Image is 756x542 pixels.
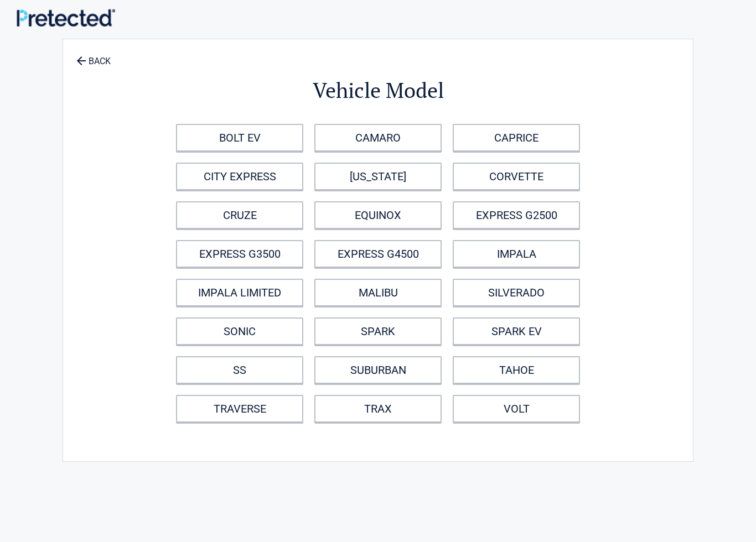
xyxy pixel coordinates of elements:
[17,9,115,27] img: Main Logo
[453,163,580,190] a: CORVETTE
[176,163,303,190] a: CITY EXPRESS
[453,356,580,384] a: TAHOE
[176,240,303,268] a: EXPRESS G3500
[176,395,303,423] a: TRAVERSE
[453,240,580,268] a: IMPALA
[314,124,442,152] a: CAMARO
[453,201,580,229] a: EXPRESS G2500
[124,76,632,105] h2: Vehicle Model
[176,356,303,384] a: SS
[74,46,113,66] a: BACK
[314,201,442,229] a: EQUINOX
[314,317,442,345] a: SPARK
[314,279,442,306] a: MALIBU
[176,201,303,229] a: CRUZE
[453,317,580,345] a: SPARK EV
[176,124,303,152] a: BOLT EV
[314,240,442,268] a: EXPRESS G4500
[314,356,442,384] a: SUBURBAN
[176,317,303,345] a: SONIC
[314,163,442,190] a: [US_STATE]
[453,124,580,152] a: CAPRICE
[453,279,580,306] a: SILVERADO
[176,279,303,306] a: IMPALA LIMITED
[314,395,442,423] a: TRAX
[453,395,580,423] a: VOLT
